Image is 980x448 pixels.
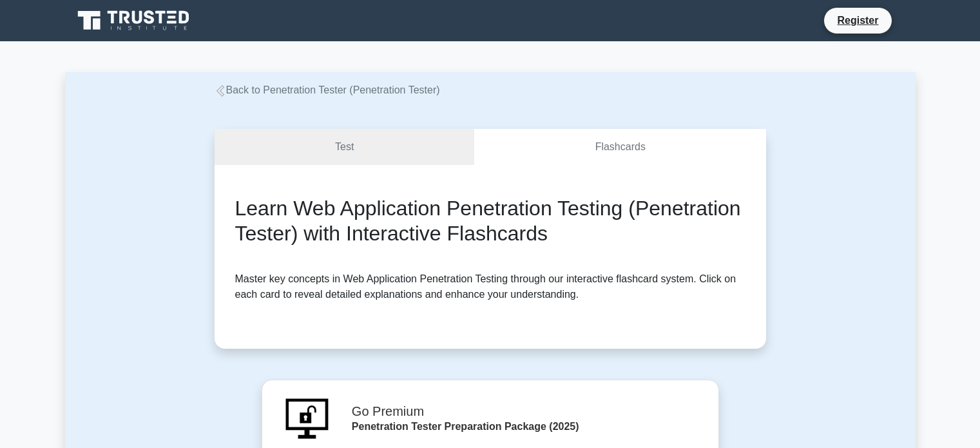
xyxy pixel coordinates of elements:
a: Test [215,129,475,166]
p: Master key concepts in Web Application Penetration Testing through our interactive flashcard syst... [235,271,745,302]
h2: Learn Web Application Penetration Testing (Penetration Tester) with Interactive Flashcards [235,196,745,246]
a: Register [829,12,886,28]
a: Back to Penetration Tester (Penetration Tester) [215,84,440,95]
a: Flashcards [474,129,765,166]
